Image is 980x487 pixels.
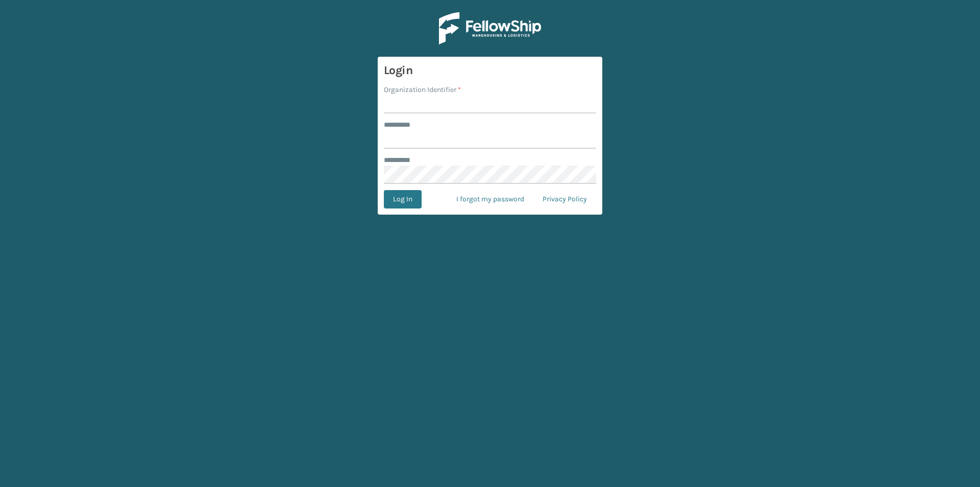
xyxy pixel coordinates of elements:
label: Organization Identifier [384,84,461,95]
img: Logo [439,12,541,44]
a: Privacy Policy [533,190,596,208]
a: I forgot my password [447,190,533,208]
h3: Login [384,63,596,78]
button: Log In [384,190,422,208]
